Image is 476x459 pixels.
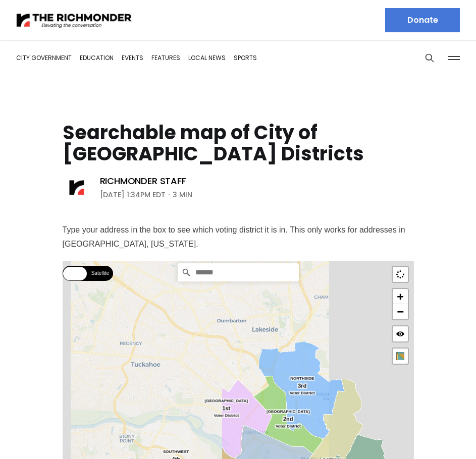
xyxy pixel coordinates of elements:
p: Type your address in the box to see which voting district it is in. This only works for addresses... [63,223,414,251]
a: Zoom out [393,304,408,319]
a: Show me where I am [393,267,408,282]
h1: Searchable map of City of [GEOGRAPHIC_DATA] Districts [63,122,414,164]
a: Local News [188,53,226,62]
label: Satellite [88,266,113,281]
input: Search [178,263,299,281]
img: The Richmonder [16,12,132,29]
a: Zoom in [393,289,408,304]
a: Education [80,53,114,62]
button: Search this site [422,50,437,66]
time: [DATE] 1:34PM EDT [100,189,166,201]
img: Richmonder Staff [63,174,91,202]
a: Features [151,53,180,62]
a: Sports [234,53,257,62]
a: Richmonder Staff [100,175,186,187]
a: Donate [385,8,460,32]
span: 3 min [173,189,192,201]
a: Events [122,53,143,62]
iframe: portal-trigger [224,410,476,459]
a: City Government [16,53,72,62]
